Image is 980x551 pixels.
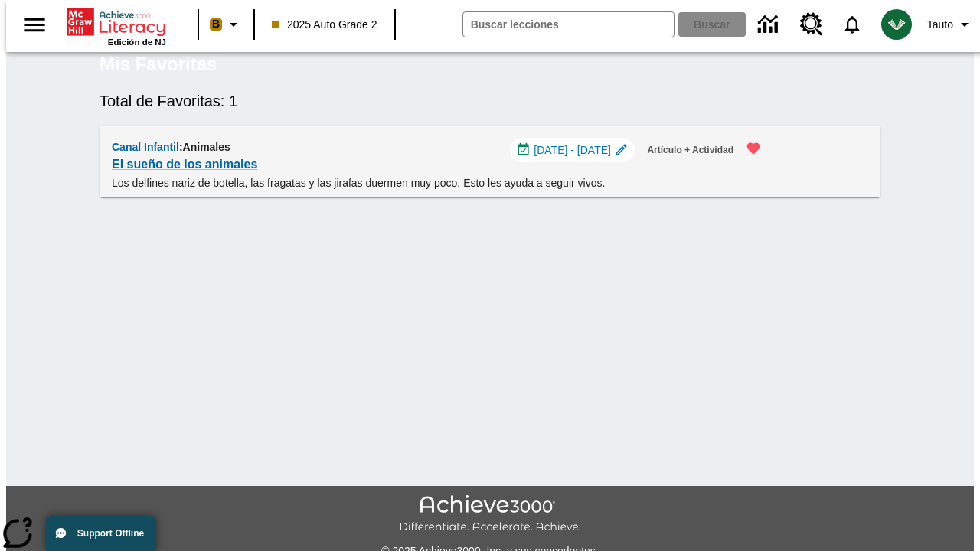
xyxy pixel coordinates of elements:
[67,5,166,47] div: Portada
[872,5,921,44] button: Escoja un nuevo avatar
[399,495,581,534] img: Achieve3000 Differentiate Accelerate Achieve
[212,15,220,34] span: B
[881,9,912,40] img: avatar image
[534,142,611,158] span: [DATE] - [DATE]
[112,154,257,175] a: El sueño de los animales
[204,11,249,38] button: Boost El color de la clase es anaranjado claro. Cambiar el color de la clase.
[67,7,166,37] a: Portada
[791,4,832,45] a: Centro de recursos, Se abrirá en una pestaña nueva.
[647,142,733,158] span: Artículo + Actividad
[921,11,980,38] button: Perfil/Configuración
[100,52,217,77] h5: Mis Favoritas
[108,37,166,47] span: Edición de NJ
[510,138,635,162] div: 15 oct - 15 oct Elegir fechas
[112,141,179,153] span: Canal Infantil
[77,528,144,539] span: Support Offline
[12,2,57,47] button: Abrir el menú lateral
[749,4,791,46] a: Centro de información
[272,17,377,33] span: 2025 Auto Grade 2
[46,516,156,551] button: Support Offline
[179,141,230,153] span: : Animales
[832,5,872,44] a: Notificaciones
[737,132,770,165] button: Remover de Favoritas
[463,12,674,37] input: Buscar campo
[100,89,880,113] h6: Total de Favoritas: 1
[927,17,953,33] span: Tauto
[112,175,770,191] p: Los delfines nariz de botella, las fragatas y las jirafas duermen muy poco. Esto les ayuda a segu...
[641,138,740,163] button: Artículo + Actividad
